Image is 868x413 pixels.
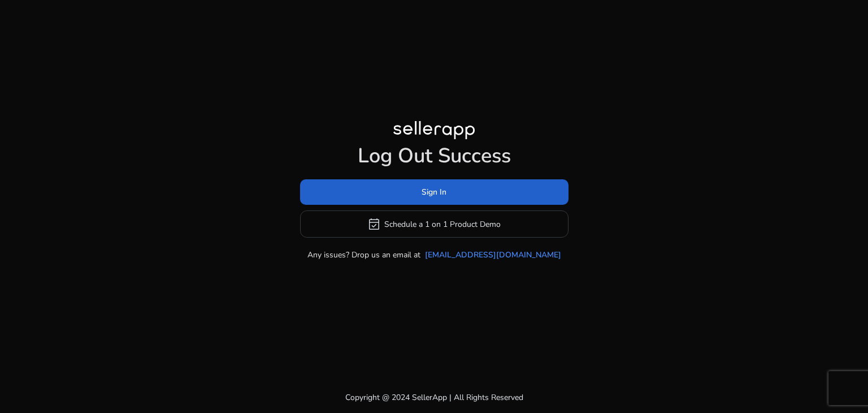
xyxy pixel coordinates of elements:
p: Any issues? Drop us an email at [307,249,420,261]
span: event_available [367,217,381,231]
h1: Log Out Success [300,144,568,168]
button: event_availableSchedule a 1 on 1 Product Demo [300,210,568,238]
button: Sign In [300,179,568,205]
a: [EMAIL_ADDRESS][DOMAIN_NAME] [425,249,561,261]
span: Sign In [422,186,446,198]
